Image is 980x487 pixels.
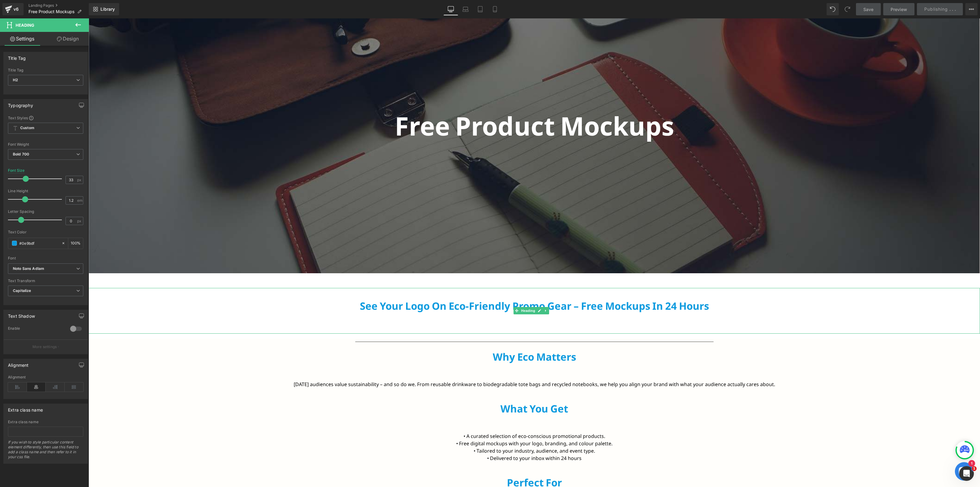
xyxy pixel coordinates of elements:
[28,3,89,8] a: Landing Pages
[8,256,83,260] div: Font
[8,310,35,319] div: Text Shadow
[20,125,34,131] b: Custom
[8,52,26,61] div: Title Tag
[488,3,502,15] a: Mobile
[8,99,33,108] div: Typography
[865,444,887,464] inbox-online-store-chat: Shopify online store chat
[375,414,517,421] font: • A curated selection of eco-conscious promotional products.
[267,332,625,345] h2: Why Eco Matters
[8,209,83,214] div: Letter Spacing
[19,240,58,247] input: Color
[8,230,83,234] div: Text Color
[959,466,974,481] iframe: Intercom live chat
[8,420,83,424] div: Extra class name
[46,32,90,46] a: Design
[385,429,507,436] font: • Tailored to your industry, audience, and event type.
[8,142,83,147] div: Font Weight
[8,440,83,463] div: If you wish to style particular content element differently, then use this field to add a class n...
[8,168,25,173] div: Font Size
[432,289,448,296] span: Heading
[77,219,82,223] span: px
[267,384,625,397] h2: What You Get
[863,6,873,13] span: Save
[841,3,854,15] button: Redo
[8,279,83,283] div: Text Transform
[443,3,458,15] a: Desktop
[8,115,83,120] div: Text Styles
[12,5,20,13] div: v6
[13,288,31,293] b: Capitalize
[89,3,119,15] a: New Library
[68,238,83,249] div: %
[454,289,461,296] a: Expand / Collapse
[972,466,977,471] span: 1
[965,3,978,15] button: More
[8,68,83,72] div: Title Tag
[100,6,115,12] span: Library
[13,266,44,271] i: Noto Sans Adlam
[8,189,83,193] div: Line Height
[8,375,83,379] div: Alignment
[8,359,29,368] div: Alignment
[77,178,82,182] span: px
[891,6,907,13] span: Preview
[399,436,493,443] font: • Delivered to your inbox within 24 hours
[4,339,88,354] button: More settings
[28,9,75,14] span: Free Product Mockups
[2,3,24,15] a: v6
[77,198,82,202] span: em
[8,404,43,412] div: Extra class name
[473,3,488,15] a: Tablet
[13,152,29,156] b: Bold 700
[883,3,914,15] a: Preview
[205,362,687,369] font: [DATE] audiences value sustainability – and so do we. From reusable drinkware to biodegradable to...
[368,422,524,428] font: • Free digital mockups with your logo, branding, and colour palette.
[458,3,473,15] a: Laptop
[32,344,57,350] p: More settings
[13,78,18,82] b: H2
[827,3,839,15] button: Undo
[16,23,34,28] span: Heading
[8,326,64,332] div: Enable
